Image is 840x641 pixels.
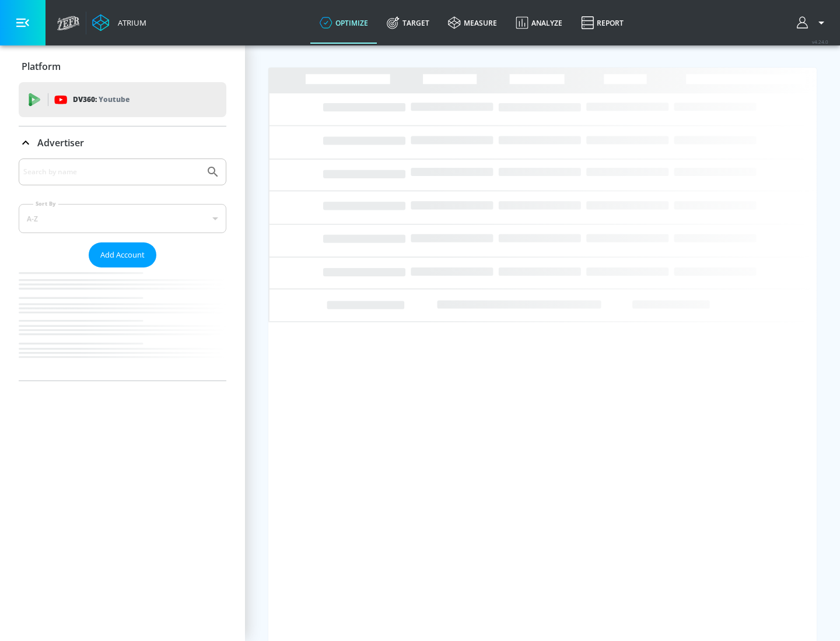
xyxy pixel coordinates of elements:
[19,159,226,381] div: Advertiser
[100,248,145,262] span: Add Account
[19,204,226,233] div: A-Z
[572,2,633,44] a: Report
[113,17,146,28] div: Atrium
[99,93,129,105] p: Youtube
[812,38,828,45] span: v 4.24.0
[33,200,58,207] label: Sort By
[377,2,439,44] a: Target
[19,82,226,117] div: DV360: Youtube
[439,2,506,44] a: measure
[89,242,156,267] button: Add Account
[73,93,129,106] p: DV360:
[22,60,61,73] p: Platform
[506,2,572,44] a: Analyze
[310,2,377,44] a: optimize
[92,14,146,31] a: Atrium
[19,126,226,159] div: Advertiser
[37,136,84,149] p: Advertiser
[19,50,226,83] div: Platform
[19,267,226,381] nav: list of Advertiser
[23,164,200,179] input: Search by name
